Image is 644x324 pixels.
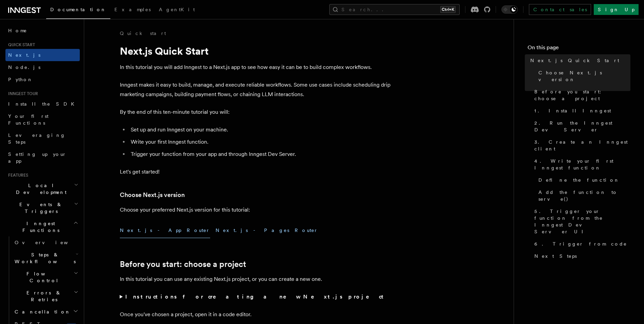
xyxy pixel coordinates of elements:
[12,289,74,303] span: Errors & Retries
[8,27,27,34] span: Home
[50,7,106,12] span: Documentation
[12,236,80,249] a: Overview
[532,205,630,238] a: 5. Trigger your function from the Inngest Dev Server UI
[536,174,630,186] a: Define the function
[534,107,611,114] span: 1. Install Inngest
[8,113,49,126] span: Your first Functions
[120,274,391,284] p: In this tutorial you can use any existing Next.js project, or you can create a new one.
[12,270,74,284] span: Flow Control
[532,105,630,117] a: 1. Install Inngest
[5,98,80,110] a: Install the SDK
[530,57,619,64] span: Next.js Quick Start
[534,158,630,171] span: 4. Write your first Inngest function
[5,91,38,96] span: Inngest tour
[534,208,630,235] span: 5. Trigger your function from the Inngest Dev Server UI
[8,101,78,107] span: Install the SDK
[5,110,80,129] a: Your first Functions
[5,42,35,48] span: Quick start
[15,240,85,245] span: Overview
[110,2,155,18] a: Examples
[5,24,80,37] a: Home
[8,151,67,164] span: Setting up your app
[538,177,620,183] span: Define the function
[5,129,80,148] a: Leveraging Steps
[5,217,80,236] button: Inngest Functions
[120,292,391,302] summary: Instructions for creating a new Next.js project
[538,189,630,202] span: Add the function to serve()
[5,201,74,215] span: Events & Triggers
[329,4,460,15] button: Search...Ctrl+K
[536,186,630,205] a: Add the function to serve()
[12,249,80,268] button: Steps & Workflows
[528,54,630,67] a: Next.js Quick Start
[5,182,74,196] span: Local Development
[440,6,456,13] kbd: Ctrl+K
[12,251,76,265] span: Steps & Workflows
[532,250,630,262] a: Next Steps
[501,5,518,14] button: Toggle dark mode
[5,173,28,178] span: Features
[120,310,391,319] p: Once you've chosen a project, open it in a code editor.
[120,223,210,238] button: Next.js - App Router
[534,120,630,133] span: 2. Run the Inngest Dev Server
[5,49,80,61] a: Next.js
[46,2,110,19] a: Documentation
[534,253,577,259] span: Next Steps
[8,132,66,145] span: Leveraging Steps
[538,69,630,83] span: Choose Next.js version
[120,167,391,177] p: Let's get started!
[532,136,630,155] a: 3. Create an Inngest client
[125,293,386,300] strong: Instructions for creating a new Next.js project
[120,107,391,117] p: By the end of this ten-minute tutorial you will:
[532,117,630,136] a: 2. Run the Inngest Dev Server
[528,43,630,54] h4: On this page
[120,190,185,200] a: Choose Next.js version
[532,238,630,250] a: 6. Trigger from code
[529,4,591,15] a: Contact sales
[120,205,391,215] p: Choose your preferred Next.js version for this tutorial:
[129,149,391,159] li: Trigger your function from your app and through Inngest Dev Server.
[536,67,630,86] a: Choose Next.js version
[5,220,73,234] span: Inngest Functions
[216,223,318,238] button: Next.js - Pages Router
[532,155,630,174] a: 4. Write your first Inngest function
[129,125,391,134] li: Set up and run Inngest on your machine.
[120,45,391,57] h1: Next.js Quick Start
[8,52,40,58] span: Next.js
[534,139,630,152] span: 3. Create an Inngest client
[159,7,195,12] span: AgentKit
[12,306,80,318] button: Cancellation
[114,7,151,12] span: Examples
[12,268,80,287] button: Flow Control
[5,61,80,73] a: Node.js
[5,179,80,198] button: Local Development
[5,198,80,217] button: Events & Triggers
[534,240,627,247] span: 6. Trigger from code
[8,77,33,82] span: Python
[120,62,391,72] p: In this tutorial you will add Inngest to a Next.js app to see how easy it can be to build complex...
[129,137,391,147] li: Write your first Inngest function.
[12,287,80,306] button: Errors & Retries
[155,2,199,18] a: AgentKit
[120,30,166,37] a: Quick start
[8,65,40,70] span: Node.js
[594,4,639,15] a: Sign Up
[534,88,630,102] span: Before you start: choose a project
[5,148,80,167] a: Setting up your app
[5,73,80,86] a: Python
[120,259,246,269] a: Before you start: choose a project
[532,86,630,105] a: Before you start: choose a project
[120,80,391,99] p: Inngest makes it easy to build, manage, and execute reliable workflows. Some use cases include sc...
[12,308,71,315] span: Cancellation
